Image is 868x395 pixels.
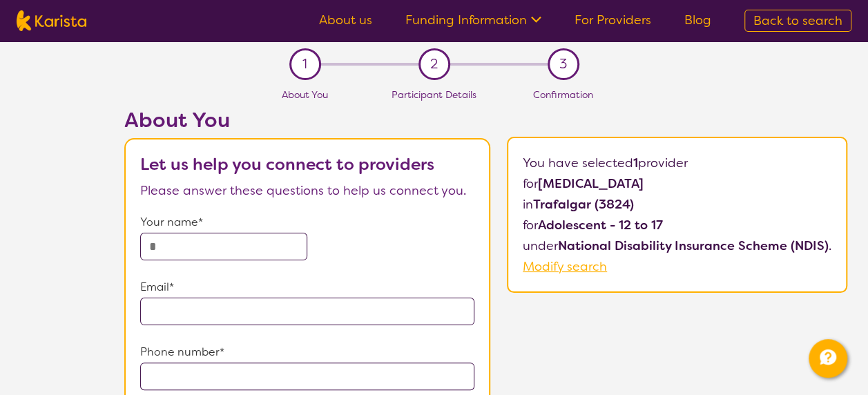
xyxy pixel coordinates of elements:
b: Adolescent - 12 to 17 [538,217,663,233]
span: 2 [430,54,438,75]
a: Funding Information [405,12,541,28]
p: under . [523,235,831,256]
p: You have selected provider [523,153,831,173]
span: 1 [302,54,307,75]
button: Channel Menu [809,339,847,378]
span: Back to search [753,12,842,29]
a: Modify search [523,258,607,275]
b: [MEDICAL_DATA] [538,175,644,192]
b: National Disability Insurance Scheme (NDIS) [558,238,829,254]
a: For Providers [575,12,651,28]
p: Please answer these questions to help us connect you. [140,180,474,201]
h2: About You [124,108,490,133]
a: Blog [684,12,711,28]
b: Trafalgar (3824) [533,196,634,213]
p: for [523,173,831,194]
a: About us [319,12,372,28]
img: Karista logo [17,10,86,31]
span: Confirmation [533,88,593,101]
span: Participant Details [392,88,476,101]
span: 3 [559,54,567,75]
a: Back to search [744,10,851,32]
b: 1 [633,155,638,171]
p: Phone number* [140,342,474,363]
p: in [523,194,831,215]
b: Let us help you connect to providers [140,153,434,175]
p: Your name* [140,212,474,233]
p: Email* [140,277,474,298]
span: About You [282,88,328,101]
p: for [523,215,831,235]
